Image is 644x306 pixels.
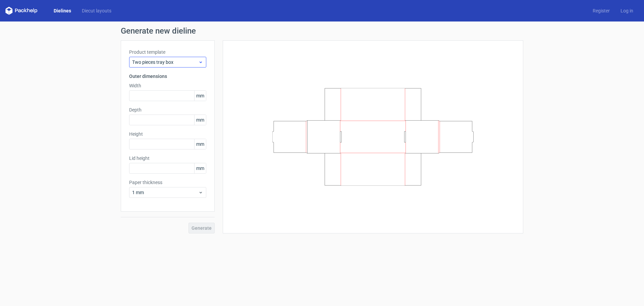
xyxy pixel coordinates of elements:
span: 1 mm [132,189,198,196]
span: mm [194,115,206,125]
label: Lid height [129,155,206,162]
h3: Outer dimensions [129,73,206,80]
span: mm [194,91,206,101]
label: Height [129,131,206,137]
a: Log in [615,7,639,14]
a: Register [587,7,615,14]
label: Product template [129,49,206,55]
label: Paper thickness [129,179,206,186]
span: Two pieces tray box [132,59,198,65]
h1: Generate new dieline [121,27,523,35]
a: Dielines [48,7,76,14]
label: Width [129,82,206,89]
label: Depth [129,106,206,113]
span: mm [194,163,206,173]
span: mm [194,139,206,149]
a: Diecut layouts [76,7,117,14]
